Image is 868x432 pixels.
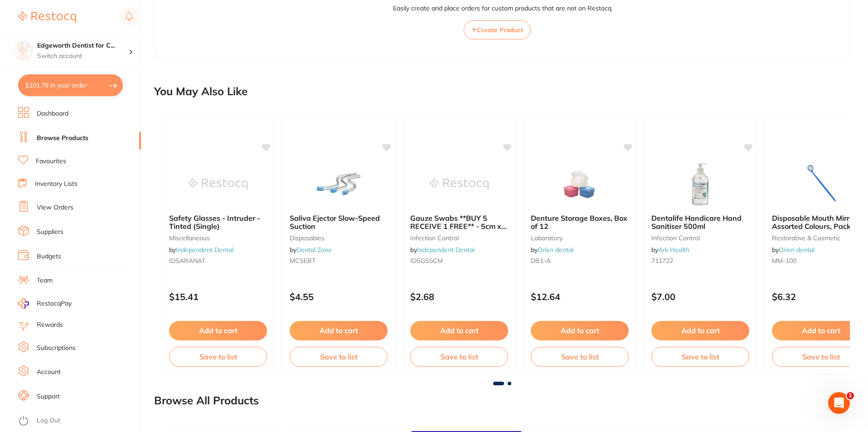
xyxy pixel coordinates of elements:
[309,161,368,207] img: Saliva Ejector Slow-Speed Suction
[531,246,573,254] span: by
[154,85,247,98] h2: You May Also Like
[169,246,233,254] span: by
[410,246,475,254] span: by
[779,246,815,254] a: Orien dental
[189,161,247,207] img: Safety Glasses - Intruder - Tinted (Single)
[18,74,123,96] button: $101.76 in your order
[290,214,388,231] b: Saliva Ejector Slow-Speed Suction
[176,246,233,254] a: Independent Dental
[828,392,850,414] iframe: Intercom live chat
[37,109,68,118] a: Dashboard
[531,347,629,367] button: Save to list
[651,347,749,367] button: Save to list
[531,214,629,231] b: Denture Storage Boxes, Box of 12
[290,234,388,242] small: Disposables
[464,20,531,39] button: Create Product
[531,321,629,340] button: Add to cart
[35,180,78,189] a: Inventory Lists
[847,392,854,399] span: 1
[18,12,76,23] img: Restocq Logo
[393,4,611,13] p: Easily create and place orders for custom products that are not on Restocq
[37,203,73,212] a: View Orders
[37,368,61,377] a: Account
[531,257,629,264] small: DB1-A
[410,347,508,367] button: Save to list
[651,214,749,231] b: Dentalife Handicare Hand Sanitiser 500ml
[430,161,489,207] img: Gauze Swabs **BUY 5 RECEIVE 1 FREE** - 5cm x 5cm (2” x 2”)
[37,41,129,50] h4: Edgeworth Dentist for Chickens
[169,257,267,264] small: IDSARANAT
[290,257,388,264] small: MCSEBT
[18,414,138,428] button: Log Out
[18,298,29,309] img: RestocqPay
[417,246,475,254] a: Independent Dental
[410,257,508,264] small: IDSGS5CM
[18,298,72,309] a: RestocqPay
[169,321,267,340] button: Add to cart
[37,52,129,61] p: Switch account
[531,291,629,302] p: $12.64
[37,134,88,143] a: Browse Products
[37,392,60,401] a: Support
[410,234,508,242] small: infection control
[37,276,53,285] a: Team
[296,246,332,254] a: Dental Zone
[651,291,749,302] p: $7.00
[671,161,730,207] img: Dentalife Handicare Hand Sanitiser 500ml
[290,246,332,254] span: by
[169,234,267,242] small: miscellaneous
[18,7,76,28] a: Restocq Logo
[410,321,508,340] button: Add to cart
[154,394,259,407] h2: Browse All Products
[290,291,388,302] p: $4.55
[651,234,749,242] small: infection control
[538,246,573,254] a: Orien dental
[37,416,60,425] a: Log Out
[169,291,267,302] p: $15.41
[477,26,523,34] span: Create Product
[772,246,815,254] span: by
[651,246,689,254] span: by
[290,347,388,367] button: Save to list
[651,321,749,340] button: Add to cart
[37,252,61,261] a: Budgets
[658,246,689,254] a: Ark Health
[169,214,267,231] b: Safety Glasses - Intruder - Tinted (Single)
[410,214,508,231] b: Gauze Swabs **BUY 5 RECEIVE 1 FREE** - 5cm x 5cm (2” x 2”)
[290,321,388,340] button: Add to cart
[37,320,63,330] a: Rewards
[37,299,72,308] span: RestocqPay
[37,344,76,353] a: Subscriptions
[550,161,609,207] img: Denture Storage Boxes, Box of 12
[531,234,629,242] small: laboratory
[14,42,32,60] img: Edgeworth Dentist for Chickens
[169,347,267,367] button: Save to list
[36,157,66,166] a: Favourites
[651,257,749,264] small: 711722
[410,291,508,302] p: $2.68
[791,161,850,207] img: Disposable Mouth Mirrors Assorted Colours, Pack 10
[37,228,63,237] a: Suppliers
